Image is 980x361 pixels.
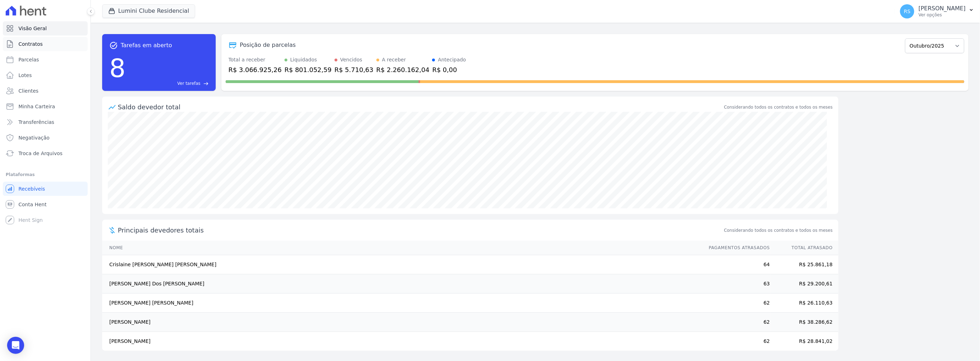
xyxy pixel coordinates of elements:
[702,332,770,351] td: 62
[770,274,838,294] td: R$ 29.200,61
[102,274,702,294] td: [PERSON_NAME] Dos [PERSON_NAME]
[18,150,62,157] span: Troca de Arquivos
[7,337,24,354] div: Open Intercom Messenger
[118,102,723,112] div: Saldo devedor total
[770,332,838,351] td: R$ 28.841,02
[229,56,282,64] div: Total a receber
[702,255,770,274] td: 64
[102,313,702,332] td: [PERSON_NAME]
[102,255,702,274] td: Crislaine [PERSON_NAME] [PERSON_NAME]
[3,21,88,35] a: Visão Geral
[240,41,296,49] div: Posição de parcelas
[3,53,88,67] a: Parcelas
[18,119,54,126] span: Transferências
[6,170,85,179] div: Plataformas
[285,65,332,75] div: R$ 801.052,59
[724,104,833,110] div: Considerando todos os contratos e todos os meses
[770,255,838,274] td: R$ 25.861,18
[919,5,966,12] p: [PERSON_NAME]
[702,294,770,313] td: 62
[3,146,88,160] a: Troca de Arquivos
[432,65,466,75] div: R$ 0,00
[18,185,45,192] span: Recebíveis
[3,182,88,196] a: Recebíveis
[109,41,118,50] span: task_alt
[438,56,466,64] div: Antecipado
[770,313,838,332] td: R$ 38.286,62
[18,72,32,79] span: Lotes
[128,80,209,87] a: Ver tarefas east
[229,65,282,75] div: R$ 3.066.925,26
[102,332,702,351] td: [PERSON_NAME]
[18,56,39,63] span: Parcelas
[118,225,723,235] span: Principais devedores totais
[18,40,43,48] span: Contratos
[3,37,88,51] a: Contratos
[340,56,362,64] div: Vencidos
[3,197,88,212] a: Conta Hent
[3,84,88,98] a: Clientes
[102,4,195,18] button: Lumini Clube Residencial
[203,81,209,86] span: east
[770,294,838,313] td: R$ 26.110,63
[18,134,50,141] span: Negativação
[724,227,833,234] span: Considerando todos os contratos e todos os meses
[109,50,126,87] div: 8
[702,241,770,255] th: Pagamentos Atrasados
[702,313,770,332] td: 62
[3,131,88,145] a: Negativação
[177,80,200,87] span: Ver tarefas
[382,56,406,64] div: A receber
[121,41,172,50] span: Tarefas em aberto
[18,87,38,94] span: Clientes
[18,201,46,208] span: Conta Hent
[3,99,88,114] a: Minha Carteira
[3,115,88,129] a: Transferências
[18,103,55,110] span: Minha Carteira
[3,68,88,82] a: Lotes
[102,294,702,313] td: [PERSON_NAME] [PERSON_NAME]
[919,12,966,18] p: Ver opções
[702,274,770,294] td: 63
[770,241,838,255] th: Total Atrasado
[376,65,430,75] div: R$ 2.260.162,04
[894,1,980,21] button: RS [PERSON_NAME] Ver opções
[335,65,374,75] div: R$ 5.710,63
[18,25,47,32] span: Visão Geral
[290,56,317,64] div: Liquidados
[102,241,702,255] th: Nome
[904,9,911,14] span: RS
